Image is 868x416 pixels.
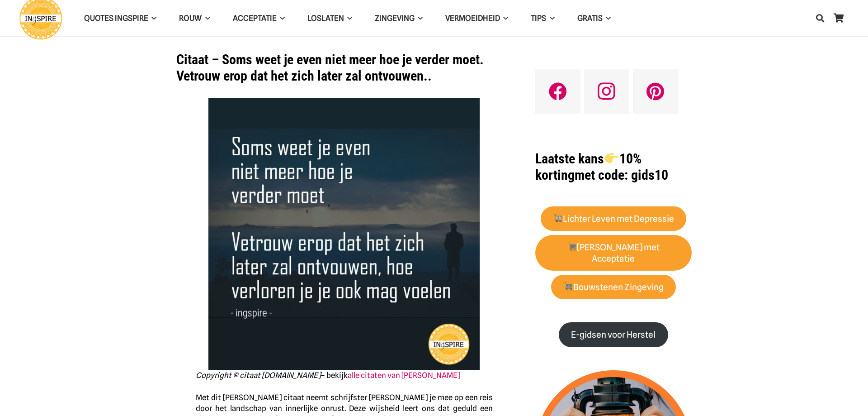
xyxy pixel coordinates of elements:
[811,7,829,29] a: Zoeken
[415,7,423,29] span: Zingeving Menu
[568,242,576,251] img: 🛒
[535,235,692,271] a: 🛒[PERSON_NAME] met Acceptatie
[535,151,692,183] h1: met code: gids10
[176,52,512,84] h1: Citaat – Soms weet je even niet meer hoe je verder moet. Vetrouw erop dat het zich later zal ontv...
[296,7,363,30] a: LoslatenLoslaten Menu
[277,7,285,29] span: Acceptatie Menu
[348,371,460,380] a: alle citaten van [PERSON_NAME]
[307,14,344,23] span: Loslaten
[584,69,629,114] a: Instagram
[196,371,321,380] em: Copyright © citaat [DOMAIN_NAME]
[535,151,642,183] strong: Laatste kans 10% korting
[233,14,277,23] span: Acceptatie
[603,7,611,29] span: GRATIS Menu
[375,14,415,23] span: Zingeving
[551,275,676,300] a: 🛒Bouwstenen Zingeving
[553,214,674,224] strong: Lichter Leven met Depressie
[567,242,660,264] strong: [PERSON_NAME] met Acceptatie
[553,214,562,222] img: 🛒
[519,7,566,30] a: TIPSTIPS Menu
[605,151,618,165] img: 👉
[84,14,148,23] span: QUOTES INGSPIRE
[179,14,202,23] span: ROUW
[531,14,546,23] span: TIPS
[73,7,168,30] a: QUOTES INGSPIREQUOTES INGSPIRE Menu
[500,7,508,29] span: VERMOEIDHEID Menu
[344,7,352,29] span: Loslaten Menu
[571,330,656,340] strong: E-gidsen voor Herstel
[559,322,668,347] a: E-gidsen voor Herstel
[445,14,500,23] span: VERMOEIDHEID
[577,14,603,23] span: GRATIS
[566,7,622,30] a: GRATISGRATIS Menu
[434,7,519,30] a: VERMOEIDHEIDVERMOEIDHEID Menu
[563,282,664,292] strong: Bouwstenen Zingeving
[633,69,678,114] a: Pinterest
[202,7,210,29] span: ROUW Menu
[535,69,580,114] a: Facebook
[546,7,554,29] span: TIPS Menu
[363,7,434,30] a: ZingevingZingeving Menu
[222,7,296,30] a: AcceptatieAcceptatie Menu
[541,206,687,231] a: 🛒Lichter Leven met Depressie
[148,7,156,29] span: QUOTES INGSPIRE Menu
[208,98,480,370] img: Citaat inge: Soms weet je even niet meer hoe je verder moet. Vertrouw erop dat het zich later zal...
[564,282,572,291] img: 🛒
[196,370,493,381] p: – bekijk
[168,7,221,30] a: ROUWROUW Menu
